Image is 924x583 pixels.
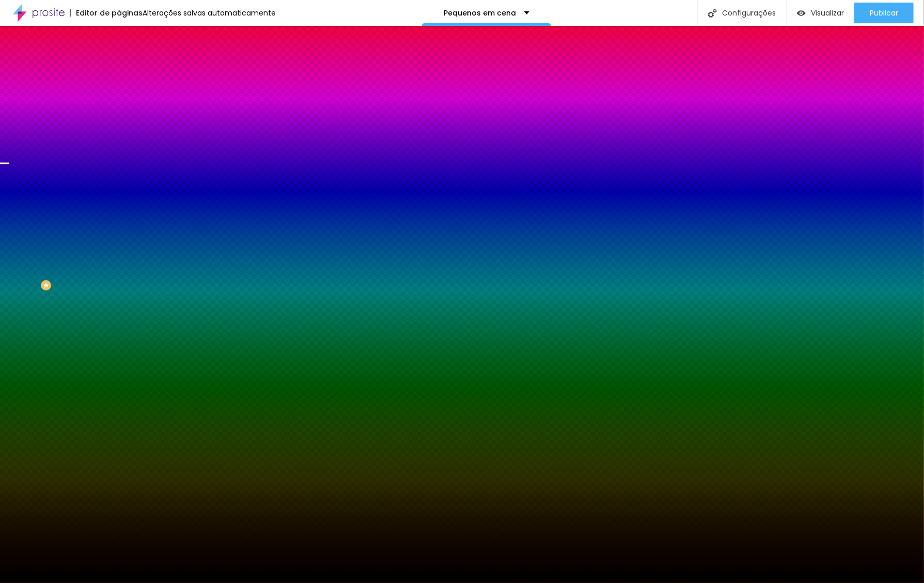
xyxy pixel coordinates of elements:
span: Publicar [870,9,898,17]
button: Publicar [854,3,914,23]
span: Visualizar [811,9,844,17]
div: Editor de páginas [70,9,143,17]
img: Icone [708,9,717,18]
img: view-1.svg [797,9,806,18]
div: Alterações salvas automaticamente [143,9,276,17]
button: Visualizar [787,3,854,23]
p: Pequenos em cena [444,9,516,17]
